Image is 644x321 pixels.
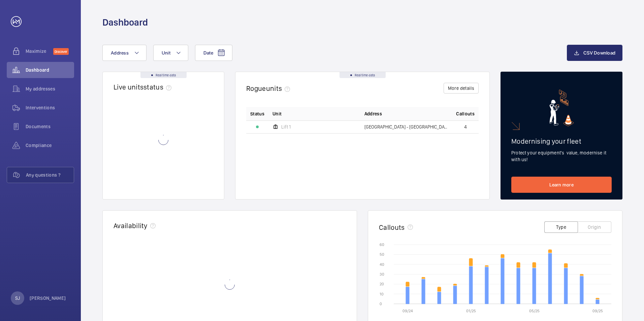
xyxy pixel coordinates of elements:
span: status [143,83,174,91]
h2: Live units [114,83,174,91]
span: Dashboard [26,67,74,73]
div: Real time data [140,72,187,78]
span: Unit [162,50,170,56]
span: Callouts [456,110,475,117]
button: Unit [153,45,188,61]
span: Discover [53,48,69,55]
p: SJ [15,295,20,301]
span: Documents [26,123,74,130]
button: CSV Download [567,45,622,61]
text: 09/24 [402,309,413,313]
text: 01/25 [466,309,476,313]
p: [PERSON_NAME] [30,295,66,301]
text: 40 [380,262,384,267]
text: 30 [380,272,384,277]
text: 60 [380,242,384,247]
button: Address [102,45,147,61]
span: Unit [272,110,282,117]
a: Learn more [511,177,612,193]
span: Lift 1 [281,124,291,129]
text: 09/25 [592,309,603,313]
button: Type [544,221,578,233]
span: Compliance [26,142,74,149]
text: 10 [380,292,384,296]
span: My addresses [26,85,74,92]
img: marketing-card.svg [549,90,574,126]
button: More details [444,83,479,94]
h2: Callouts [379,223,405,231]
button: Date [195,45,232,61]
span: CSV Download [583,50,615,56]
span: Any questions ? [26,172,74,178]
h2: Modernising your fleet [511,137,612,145]
button: Origin [578,221,611,233]
span: Interventions [26,104,74,111]
h2: Availability [114,221,148,230]
text: 20 [380,282,384,286]
span: Maximize [26,48,53,55]
text: 50 [380,252,384,257]
h1: Dashboard [102,16,148,29]
span: 4 [464,124,467,129]
p: Protect your equipment's value, modernise it with us! [511,149,612,163]
text: 0 [380,301,382,306]
span: units [266,84,293,93]
h2: Rogue [246,84,293,93]
p: Status [250,110,264,117]
span: Address [111,50,129,56]
text: 05/25 [529,309,540,313]
span: Date [203,50,213,56]
span: Address [364,110,382,117]
span: [GEOGRAPHIC_DATA] - [GEOGRAPHIC_DATA] [364,124,448,129]
div: Real time data [340,72,386,78]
